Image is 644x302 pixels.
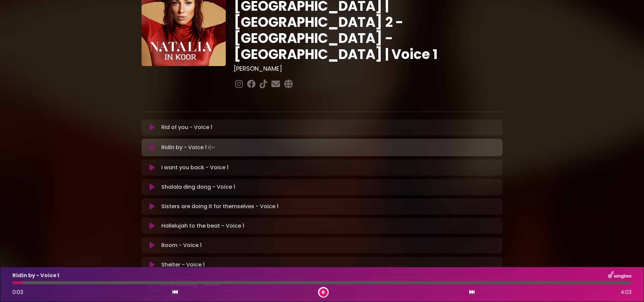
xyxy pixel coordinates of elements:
p: Hallelujah to the beat - Voice 1 [161,222,244,230]
img: songbox-logo-white.png [608,271,632,280]
h3: [PERSON_NAME] [234,65,502,72]
span: 0:03 [12,288,23,296]
p: Boom - Voice 1 [161,241,202,249]
img: waveform4.gif [207,143,216,152]
span: 4:03 [621,288,632,296]
p: Shelter - Voice 1 [161,261,205,269]
p: I want you back - Voice 1 [161,164,228,172]
p: Sisters are doing it for themselves - Voice 1 [161,202,278,210]
p: Rid of you - Voice 1 [161,123,212,131]
p: Shalala ding dong - Voice 1 [161,183,235,191]
p: Ridin by - Voice 1 [12,271,59,280]
p: Ridin by - Voice 1 [161,143,216,152]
